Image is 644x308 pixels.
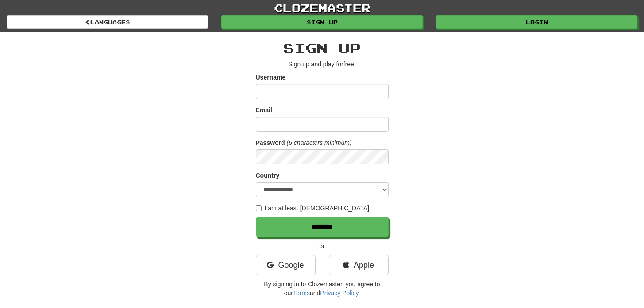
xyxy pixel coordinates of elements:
[256,138,285,147] label: Password
[256,60,389,68] p: Sign up and play for !
[7,15,208,29] a: Languages
[256,106,272,114] label: Email
[293,289,310,297] a: Terms
[221,15,423,29] a: Sign up
[287,139,352,146] em: (6 characters minimum)
[256,242,389,251] p: or
[320,289,358,297] a: Privacy Policy
[436,15,637,29] a: Login
[256,205,262,211] input: I am at least [DEMOGRAPHIC_DATA]
[256,171,280,180] label: Country
[329,255,389,275] a: Apple
[256,204,370,213] label: I am at least [DEMOGRAPHIC_DATA]
[256,255,316,275] a: Google
[256,280,389,297] p: By signing in to Clozemaster, you agree to our and .
[256,41,389,55] h2: Sign up
[256,73,286,82] label: Username
[343,61,354,68] u: free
